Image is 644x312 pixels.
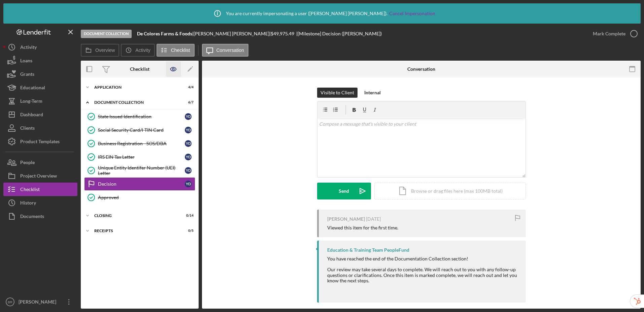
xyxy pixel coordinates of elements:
[17,295,61,310] div: [PERSON_NAME]
[171,48,190,53] label: Checklist
[3,67,77,81] button: Grants
[389,11,435,16] a: Cancel Impersonation
[185,113,192,120] div: Y D
[216,48,244,53] label: Conversation
[20,108,43,123] div: Dashboard
[20,67,34,83] div: Grants
[361,88,384,98] button: Internal
[81,30,132,38] div: Document Collection
[339,183,349,199] div: Send
[20,196,36,211] div: History
[3,156,77,169] button: People
[3,135,77,148] a: Product Templates
[94,214,177,218] div: Closing
[137,31,194,36] div: |
[185,154,192,160] div: Y D
[94,229,177,233] div: Receipts
[317,88,358,98] button: Visible to Client
[20,121,35,136] div: Clients
[181,100,194,104] div: 6 / 7
[185,140,192,147] div: Y D
[98,114,185,119] div: State Issued Identification
[98,141,185,146] div: Business Registration - SOS/DBA
[20,169,57,184] div: Project Overview
[327,225,398,230] div: Viewed this item for the first time.
[3,169,77,183] button: Project Overview
[20,81,45,96] div: Educational
[84,191,195,204] a: Approved
[137,31,192,36] b: De Colores Farms & Foods
[81,44,119,57] button: Overview
[121,44,155,57] button: Activity
[98,154,185,160] div: IRS EIN Tax Letter
[3,183,77,196] button: Checklist
[94,85,177,89] div: Application
[593,27,625,40] div: Mark Complete
[185,181,192,187] div: Y D
[8,300,12,304] text: BR
[20,183,40,198] div: Checklist
[130,66,149,72] div: Checklist
[20,40,37,56] div: Activity
[94,100,177,104] div: Document Collection
[84,150,195,164] a: IRS EIN Tax LetterYD
[20,156,35,171] div: People
[327,216,365,222] div: [PERSON_NAME]
[317,183,371,199] button: Send
[95,48,115,53] label: Overview
[181,214,194,218] div: 0 / 14
[407,66,435,72] div: Conversation
[3,196,77,210] button: History
[20,54,32,69] div: Loans
[98,195,195,200] div: Approved
[84,110,195,123] a: State Issued IdentificationYD
[296,31,382,36] div: | [Milestone] Decision ([PERSON_NAME])
[20,135,60,150] div: Product Templates
[135,48,150,53] label: Activity
[3,108,77,121] button: Dashboard
[366,216,381,222] time: 2025-06-07 00:17
[98,127,185,133] div: Social Security Card/I-TIN Card
[586,27,641,40] button: Mark Complete
[181,229,194,233] div: 0 / 5
[364,88,381,98] div: Internal
[84,123,195,137] a: Social Security Card/I-TIN CardYD
[185,127,192,133] div: Y D
[3,40,77,54] button: Activity
[320,88,354,98] div: Visible to Client
[98,181,185,187] div: Decision
[3,54,77,67] button: Loans
[3,94,77,108] button: Long-Term
[157,44,195,57] button: Checklist
[84,177,195,191] a: DecisionYD
[209,5,435,22] div: You are currently impersonating a user ( [PERSON_NAME] [PERSON_NAME] ).
[202,44,249,57] button: Conversation
[3,81,77,94] button: Educational
[185,167,192,174] div: Y D
[3,295,77,309] button: BR[PERSON_NAME]
[271,31,296,36] div: $49,975.49
[181,85,194,89] div: 4 / 4
[20,210,44,225] div: Documents
[84,137,195,150] a: Business Registration - SOS/DBAYD
[98,165,185,176] div: Unique Entity Identifer Number (UEI) Letter
[327,247,409,253] div: Education & Training Team PeopleFund
[3,121,77,135] button: Clients
[20,94,42,110] div: Long-Term
[3,210,77,223] button: Documents
[194,31,271,36] div: [PERSON_NAME] [PERSON_NAME] |
[327,256,517,283] span: You have reached the end of the Documentation Collection section! Our review may take several day...
[84,164,195,177] a: Unique Entity Identifer Number (UEI) LetterYD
